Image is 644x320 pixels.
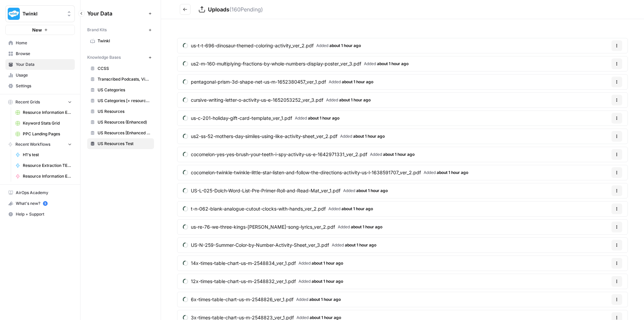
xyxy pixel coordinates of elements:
[308,116,339,121] span: about 1 hour ago
[351,224,382,229] span: about 1 hour ago
[437,170,468,175] span: about 1 hour ago
[299,278,343,284] span: Added
[87,117,154,128] a: US Resources (Enhanced)
[329,43,361,48] span: about 1 hour ago
[5,70,75,81] a: Usage
[340,133,385,139] span: Added
[44,202,46,205] text: 5
[208,6,229,13] span: Uploads
[177,292,346,307] a: 6x-times-table-chart-us-m-2548826_ver_1.pdfAdded about 1 hour ago
[87,138,154,149] a: US Resources Test
[98,76,151,82] span: Transcribed Podcasts, Videos, etc.
[87,36,154,46] a: Twinkl
[329,79,373,85] span: Added
[16,61,72,67] span: Your Data
[191,296,293,303] span: 6x-times-table-chart-us-m-2548826_ver_1.pdf
[177,93,376,107] a: cursive-writing-letter-o-activity-us-e-1652053252_ver_3.pdfAdded about 1 hour ago
[328,206,373,212] span: Added
[15,141,50,147] span: Recent Workflows
[12,160,75,171] a: Resource Extraction TEST
[16,190,72,196] span: AirOps Academy
[370,151,415,157] span: Added
[16,72,72,78] span: Usage
[16,51,72,57] span: Browse
[177,220,388,234] a: us-re-76-we-three-kings-[PERSON_NAME]-song-lyrics_ver_2.pdfAdded about 1 hour ago
[16,40,72,46] span: Home
[98,87,151,93] span: US Categories
[23,173,72,179] span: Resource Information Extraction
[43,201,48,206] a: 5
[177,256,348,271] a: 14x-times-table-chart-us-m-2548834_ver_1.pdfAdded about 1 hour ago
[191,115,292,122] span: us-c-201-holiday-gift-card-template_ver_1.pdf
[98,98,151,104] span: US Categories [+ resource count]
[191,169,421,176] span: cocomelon-twinkle-twinkle-little-star-listen-and-follow-the-directions-activity-us-l-1638591707_v...
[98,65,151,72] span: CCSS
[32,27,42,33] span: New
[191,97,323,103] span: cursive-writing-letter-o-activity-us-e-1652053252_ver_3.pdf
[5,81,75,91] a: Settings
[87,54,121,60] span: Knowledge Bases
[356,188,388,193] span: about 1 hour ago
[98,119,151,125] span: US Resources (Enhanced)
[87,74,154,85] a: Transcribed Podcasts, Videos, etc.
[87,27,107,33] span: Brand Kits
[12,129,75,139] a: PPC Landing Pages
[6,198,74,209] div: What's new?
[177,38,366,53] a: us-t-t-696-dinosaur-themed-coloring-activity_ver_2.pdfAdded about 1 hour ago
[377,61,409,66] span: about 1 hour ago
[177,183,393,198] a: US-L-025-Dolch-Word-List-Pre-Primer-Roll-and-Read-Mat_ver_1.pdfAdded about 1 hour ago
[98,38,151,44] span: Twinkl
[98,130,151,136] span: US Resources [Enhanced + Review Count]
[5,48,75,59] a: Browse
[191,205,326,212] span: t-n-062-blank-analogue-cutout-clocks-with-hands_ver_2.pdf
[177,147,420,162] a: cocomelon-yes-yes-brush-your-teeth-i-spy-activity-us-e-1642971331_ver_2.pdfAdded about 1 hour ago
[424,170,468,176] span: Added
[191,79,326,85] span: pentagonal-prism-3d-shape-net-us-m-1652380457_ver_1.pdf
[12,118,75,129] a: Keyword Stats Grid
[87,95,154,106] a: US Categories [+ resource count]
[332,242,376,248] span: Added
[12,107,75,118] a: Resource Information Extraction and Descriptions
[341,206,373,211] span: about 1 hour ago
[339,97,371,102] span: about 1 hour ago
[191,60,361,67] span: us2-m-160-multiplying-fractions-by-whole-numbers-display-poster_ver_3.pdf
[177,75,379,89] a: pentagonal-prism-3d-shape-net-us-m-1652380457_ver_1.pdfAdded about 1 hour ago
[177,165,474,180] a: cocomelon-twinkle-twinkle-little-star-listen-and-follow-the-directions-activity-us-l-1638591707_v...
[22,10,63,17] span: Twinkl
[191,224,335,230] span: us-re-76-we-three-kings-[PERSON_NAME]-song-lyrics_ver_2.pdf
[5,187,75,198] a: AirOps Academy
[180,4,191,15] button: Go back
[12,171,75,182] a: Resource Information Extraction
[5,198,75,209] button: What's new? 5
[87,9,146,17] span: Your Data
[295,115,339,121] span: Added
[177,129,390,144] a: us2-ss-52-mothers-day-similes-using-like-activity-sheet_ver_2.pdfAdded about 1 hour ago
[229,6,263,13] span: ( 160 Pending)
[353,134,385,139] span: about 1 hour ago
[191,133,337,140] span: us2-ss-52-mothers-day-similes-using-like-activity-sheet_ver_2.pdf
[87,128,154,138] a: US Resources [Enhanced + Review Count]
[177,274,348,289] a: 12x-times-table-chart-us-m-2548832_ver_1.pdfAdded about 1 hour ago
[23,163,72,169] span: Resource Extraction TEST
[23,131,72,137] span: PPC Landing Pages
[177,201,378,216] a: t-n-062-blank-analogue-cutout-clocks-with-hands_ver_2.pdfAdded about 1 hour ago
[338,224,382,230] span: Added
[98,141,151,147] span: US Resources Test
[309,297,341,302] span: about 1 hour ago
[312,261,343,266] span: about 1 hour ago
[326,97,371,103] span: Added
[191,242,329,248] span: US-N-259-Summer-Color-by-Number-Activity-Sheet_ver_3.pdf
[23,120,72,126] span: Keyword Stats Grid
[316,43,361,49] span: Added
[5,59,75,70] a: Your Data
[177,111,345,126] a: us-c-201-holiday-gift-card-template_ver_1.pdfAdded about 1 hour ago
[310,315,341,320] span: about 1 hour ago
[342,79,373,84] span: about 1 hour ago
[312,279,343,284] span: about 1 hour ago
[191,278,296,285] span: 12x-times-table-chart-us-m-2548832_ver_1.pdf
[296,296,341,303] span: Added
[16,83,72,89] span: Settings
[87,85,154,95] a: US Categories
[177,56,414,71] a: us2-m-160-multiplying-fractions-by-whole-numbers-display-poster_ver_3.pdfAdded about 1 hour ago
[23,109,72,116] span: Resource Information Extraction and Descriptions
